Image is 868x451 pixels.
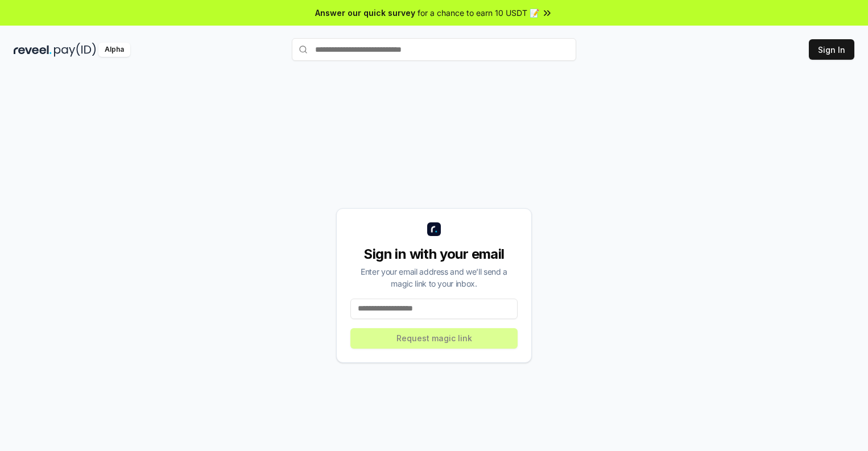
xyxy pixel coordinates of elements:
[350,266,518,289] div: Enter your email address and we’ll send a magic link to your inbox.
[98,43,130,57] div: Alpha
[14,43,52,57] img: reveel_dark
[427,222,441,236] img: logo_small
[315,7,415,19] span: Answer our quick survey
[809,39,854,60] button: Sign In
[350,245,518,263] div: Sign in with your email
[418,7,539,19] span: for a chance to earn 10 USDT 📝
[54,43,96,57] img: pay_id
